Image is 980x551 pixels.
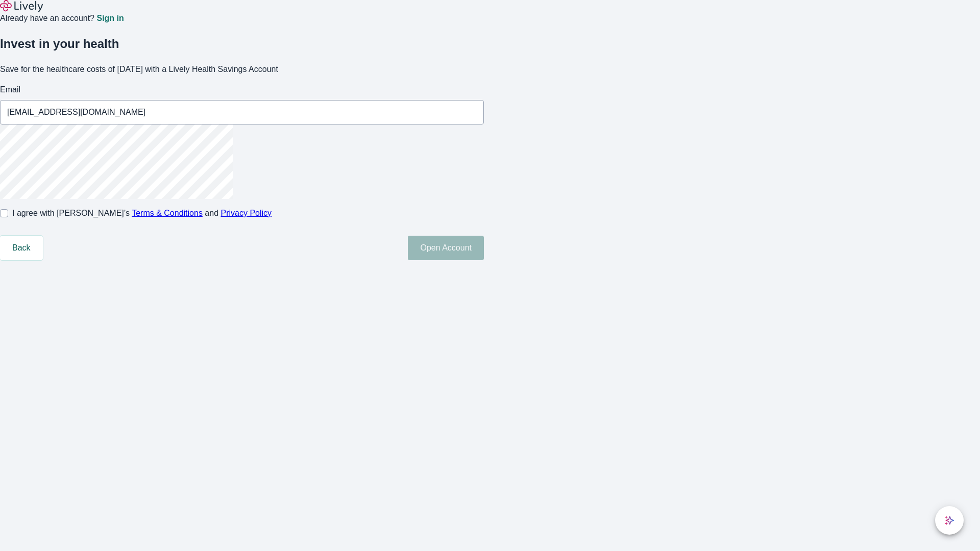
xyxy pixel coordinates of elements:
[96,14,124,22] a: Sign in
[935,506,964,535] button: chat
[12,207,272,219] span: I agree with [PERSON_NAME]’s and
[944,515,954,525] svg: Lively AI Assistant
[132,209,203,217] a: Terms & Conditions
[221,209,272,217] a: Privacy Policy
